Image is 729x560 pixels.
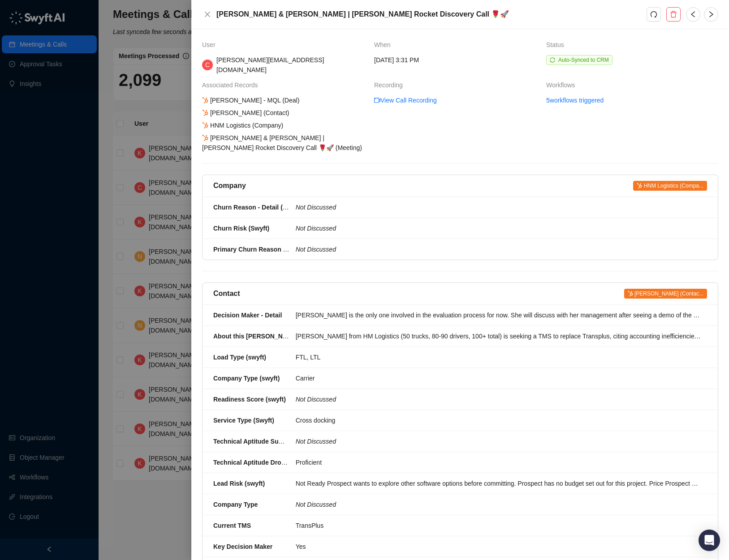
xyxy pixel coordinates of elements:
[374,40,395,50] span: When
[296,396,336,403] i: Not Discussed
[213,333,365,340] strong: About this [PERSON_NAME] (Top of Funnel Notes)
[296,331,702,341] div: [PERSON_NAME] from HM Logistics (50 trucks, 80-90 drivers, 100+ total) is seeking a TMS to replac...
[204,11,211,18] span: close
[296,373,702,383] div: Carrier
[202,80,263,90] span: Associated Records
[624,288,707,299] a: [PERSON_NAME] (Contac...
[690,11,697,18] span: left
[213,438,321,445] strong: Technical Aptitude Summary (swyft)
[216,9,647,20] h5: [PERSON_NAME] & [PERSON_NAME] | [PERSON_NAME] Rocket Discovery Call 🌹🚀
[213,522,251,529] strong: Current TMS
[546,40,569,50] span: Status
[296,501,336,508] i: Not Discussed
[213,225,269,232] strong: Churn Risk (Swyft)
[296,479,702,488] div: Not Ready Prospect wants to explore other software options before committing. Prospect has no bud...
[296,310,702,320] div: [PERSON_NAME] is the only one involved in the evaluation process for now. She will discuss with h...
[296,415,702,425] div: Cross docking
[296,352,702,362] div: FTL, LTL
[546,80,579,90] span: Workflows
[201,95,301,105] div: [PERSON_NAME] - MQL (Deal)
[296,521,702,530] div: TransPlus
[213,480,265,487] strong: Lead Risk (swyft)
[213,417,274,424] strong: Service Type (Swyft)
[213,288,240,299] h5: Contact
[202,9,213,20] button: Close
[624,289,707,299] span: [PERSON_NAME] (Contac...
[670,11,677,18] span: delete
[374,80,407,90] span: Recording
[202,40,220,50] span: User
[699,530,720,551] div: Open Intercom Messenger
[296,438,336,445] i: Not Discussed
[296,246,336,253] i: Not Discussed
[213,204,302,211] strong: Churn Reason - Detail (Swyft)
[374,55,419,65] span: [DATE] 3:31 PM
[216,56,324,73] span: [PERSON_NAME][EMAIL_ADDRESS][DOMAIN_NAME]
[213,375,280,382] strong: Company Type (swyft)
[296,204,336,211] i: Not Discussed
[213,354,266,361] strong: Load Type (swyft)
[707,11,715,18] span: right
[546,95,604,105] a: 5 workflows triggered
[296,225,336,232] i: Not Discussed
[213,396,286,403] strong: Readiness Score (swyft)
[558,57,609,63] span: Auto-Synced to CRM
[213,246,304,253] strong: Primary Churn Reason (Swyft)
[213,459,324,466] strong: Technical Aptitude Dropdown (swyft)
[550,57,555,63] span: sync
[213,180,246,191] h5: Company
[296,457,702,467] div: Proficient
[633,180,707,191] a: HNM Logistics (Compa...
[201,108,291,118] div: [PERSON_NAME] (Contact)
[296,542,702,551] div: Yes
[650,11,657,18] span: redo
[374,95,437,105] a: video-cameraView Call Recording
[213,312,282,319] strong: Decision Maker - Detail
[213,501,258,508] strong: Company Type
[201,120,285,130] div: HNM Logistics (Company)
[205,60,210,70] span: C
[201,133,368,153] div: [PERSON_NAME] & [PERSON_NAME] | [PERSON_NAME] Rocket Discovery Call 🌹🚀 (Meeting)
[213,543,272,550] strong: Key Decision Maker
[374,97,380,103] span: video-camera
[633,181,707,191] span: HNM Logistics (Compa...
